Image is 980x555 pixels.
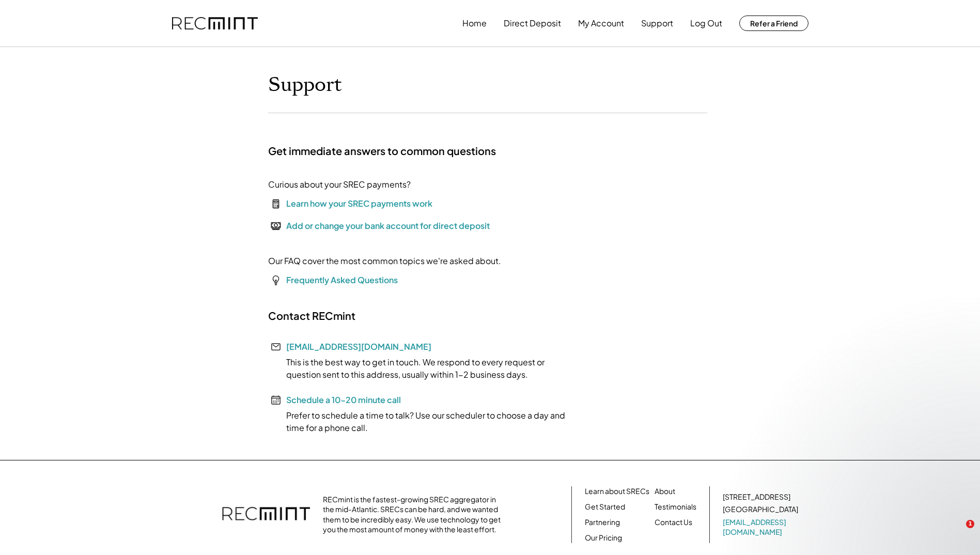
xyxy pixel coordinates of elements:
[585,517,620,528] a: Partnering
[504,13,561,34] button: Direct Deposit
[585,533,622,543] a: Our Pricing
[966,520,974,528] span: 1
[323,495,506,535] div: RECmint is the fastest-growing SREC aggregator in the mid-Atlantic. SRECs can be hard, and we wan...
[286,274,398,285] a: Frequently Asked Questions
[286,394,401,405] a: Schedule a 10-20 minute call
[723,517,800,537] a: [EMAIL_ADDRESS][DOMAIN_NAME]
[723,504,798,515] div: [GEOGRAPHIC_DATA]
[462,13,487,34] button: Home
[286,220,490,232] div: Add or change your bank account for direct deposit
[655,486,675,497] a: About
[268,356,578,381] div: This is the best way to get in touch. We respond to every request or question sent to this addres...
[945,520,970,545] iframe: Intercom live chat
[578,13,624,34] button: My Account
[286,197,432,210] div: Learn how your SREC payments work
[690,13,722,34] button: Log Out
[655,502,696,512] a: Testimonials
[268,255,501,267] div: Our FAQ cover the most common topics we're asked about.
[641,13,673,34] button: Support
[172,17,258,30] img: recmint-logotype%403x.png
[723,492,790,502] div: [STREET_ADDRESS]
[655,517,692,528] a: Contact Us
[222,497,310,533] img: recmint-logotype%403x.png
[739,16,808,31] button: Refer a Friend
[268,309,355,322] h2: Contact RECmint
[268,409,578,434] div: Prefer to schedule a time to talk? Use our scheduler to choose a day and time for a phone call.
[585,486,649,497] a: Learn about SRECs
[268,178,411,191] div: Curious about your SREC payments?
[268,73,342,97] h1: Support
[268,144,496,158] h2: Get immediate answers to common questions
[286,341,431,352] a: [EMAIL_ADDRESS][DOMAIN_NAME]
[585,502,625,512] a: Get Started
